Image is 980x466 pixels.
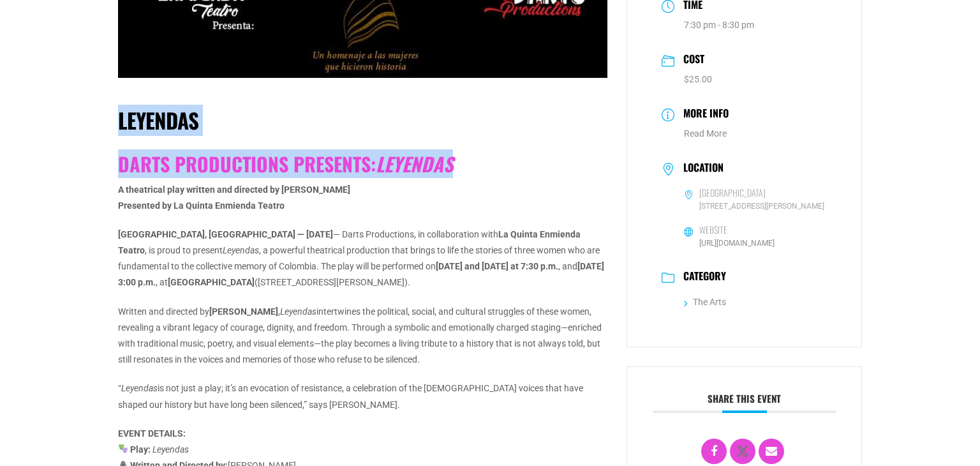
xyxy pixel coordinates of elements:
h3: Location [677,162,724,177]
b: [GEOGRAPHIC_DATA], [GEOGRAPHIC_DATA] — [DATE] [118,229,333,239]
p: “ is not just a play; it’s an evocation of resistance, a celebration of the [DEMOGRAPHIC_DATA] vo... [118,380,607,412]
img: 🎭 [119,444,128,453]
b: Presented by La Quinta Enmienda Teatro [118,200,285,211]
a: Read More [684,128,727,139]
i: Leyendas [376,149,453,178]
b: [DATE] and [DATE] at 7:30 p.m. [436,261,558,271]
b: [GEOGRAPHIC_DATA] [168,277,255,287]
b: EVENT DETAILS: [118,428,186,439]
h3: Cost [677,51,704,70]
b: Darts Productions presents: [118,149,376,178]
b: [PERSON_NAME] [209,306,278,317]
b: A theatrical play written and directed by [PERSON_NAME] [118,184,350,195]
i: Leyendas [280,306,316,317]
a: Email [759,439,784,464]
h3: Share this event [653,393,836,413]
i: Leyendas [121,383,158,393]
a: The Arts [684,297,726,307]
p: Written and directed by , intertwines the political, social, and cultural struggles of these wome... [118,304,607,368]
h1: Leyendas [118,108,607,133]
h6: [GEOGRAPHIC_DATA] [699,187,766,199]
h3: More Info [677,105,729,124]
p: — Darts Productions, in collaboration with , is proud to present , a powerful theatrical producti... [118,227,607,291]
span: [STREET_ADDRESS][PERSON_NAME] [684,200,827,213]
a: Share on Facebook [701,439,727,464]
a: [URL][DOMAIN_NAME] [699,239,775,248]
a: X Social Network [730,439,755,464]
i: Leyendas [152,444,189,455]
h3: Category [677,270,726,285]
b: Play: [130,444,151,455]
i: Leyendas [223,245,259,255]
abbr: 7:30 pm - 8:30 pm [684,20,754,30]
dd: $25.00 [662,73,827,86]
h6: Website [699,224,727,236]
